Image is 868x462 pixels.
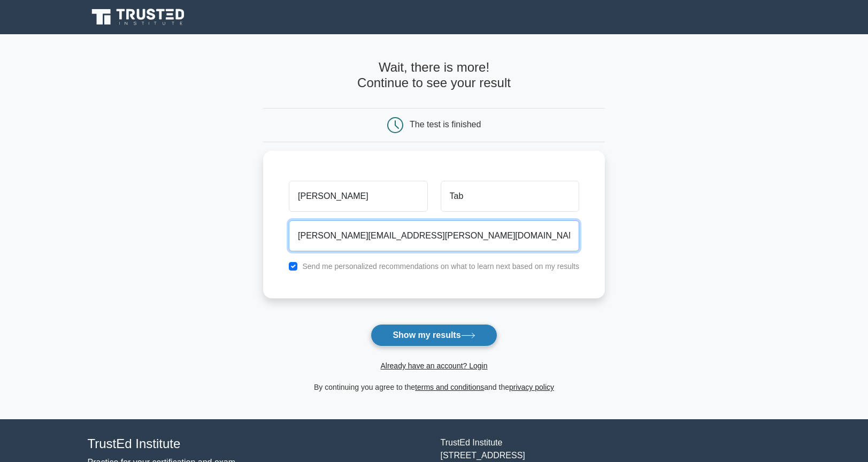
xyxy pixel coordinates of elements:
input: First name [289,181,427,212]
input: Email [289,220,579,251]
div: The test is finished [410,120,481,129]
div: By continuing you agree to the and the [257,381,611,394]
input: Last name [441,181,579,212]
h4: TrustEd Institute [88,436,428,452]
h4: Wait, there is more! Continue to see your result [263,60,605,91]
a: privacy policy [509,383,554,391]
a: Already have an account? Login [380,361,487,370]
a: terms and conditions [415,383,484,391]
label: Send me personalized recommendations on what to learn next based on my results [302,262,579,271]
button: Show my results [371,324,497,346]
